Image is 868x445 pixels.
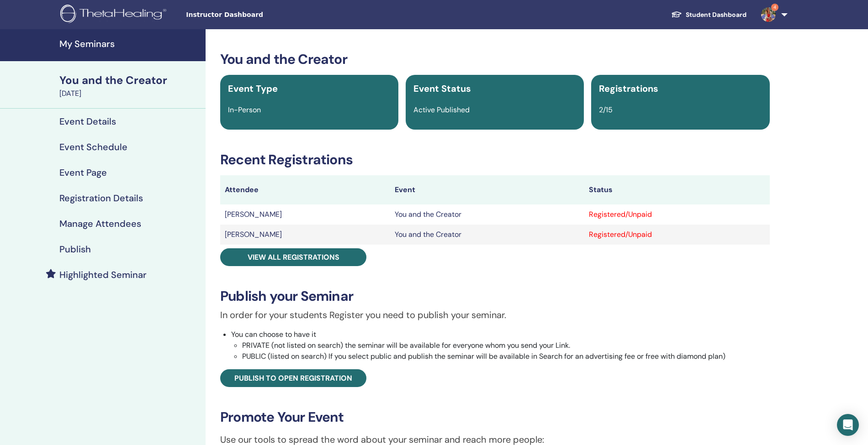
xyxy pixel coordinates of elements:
span: Active Published [413,105,470,115]
h4: Publish [59,244,91,255]
div: Registered/Unpaid [589,229,765,240]
td: You and the Creator [390,225,585,245]
h4: Registration Details [59,193,143,204]
h4: Manage Attendees [59,218,141,229]
h4: Event Details [59,116,116,127]
li: You can choose to have it [231,329,770,362]
th: Event [390,175,585,204]
img: default.jpg [761,7,776,22]
span: 2/15 [599,105,613,115]
h4: Highlighted Seminar [59,269,147,280]
h3: Publish your Seminar [220,288,770,304]
h3: Promote Your Event [220,409,770,425]
th: Status [584,175,769,204]
span: Event Status [413,83,471,94]
p: In order for your students Register you need to publish your seminar. [220,308,770,322]
span: In-Person [228,105,261,115]
a: You and the Creator[DATE] [54,73,206,99]
span: View all registrations [248,252,339,262]
span: Instructor Dashboard [186,10,323,20]
div: Registered/Unpaid [589,209,765,220]
span: Registrations [599,83,658,94]
a: View all registrations [220,248,366,266]
h3: Recent Registrations [220,152,770,168]
div: You and the Creator [59,73,200,88]
a: Publish to open registration [220,369,366,387]
span: Event Type [228,83,278,94]
li: PUBLIC (listed on search) If you select public and publish the seminar will be available in Searc... [242,351,770,362]
h3: You and the Creator [220,51,770,68]
h4: Event Page [59,167,107,178]
td: You and the Creator [390,204,585,225]
h4: Event Schedule [59,141,127,152]
a: Student Dashboard [664,6,754,23]
li: PRIVATE (not listed on search) the seminar will be available for everyone whom you send your Link. [242,340,770,351]
th: Attendee [220,175,390,204]
h4: My Seminars [59,38,200,49]
span: Publish to open registration [234,373,352,383]
div: [DATE] [59,88,200,99]
td: [PERSON_NAME] [220,204,390,225]
span: 4 [771,4,778,11]
td: [PERSON_NAME] [220,225,390,245]
div: Open Intercom Messenger [837,414,859,436]
img: graduation-cap-white.svg [671,10,682,18]
img: logo.png [60,5,169,25]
